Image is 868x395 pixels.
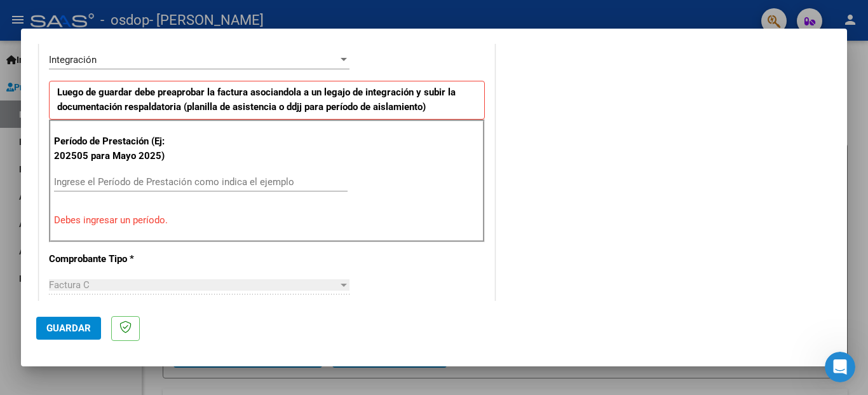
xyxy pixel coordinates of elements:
[49,252,180,267] p: Comprobante Tipo *
[825,352,855,382] iframe: Intercom live chat
[49,279,90,291] span: Factura C
[54,213,480,228] p: Debes ingresar un período.
[54,134,182,163] p: Período de Prestación (Ej: 202505 para Mayo 2025)
[46,322,91,334] span: Guardar
[36,317,101,340] button: Guardar
[49,54,97,66] span: Integración
[57,87,456,113] strong: Luego de guardar debe preaprobar la factura asociandola a un legajo de integración y subir la doc...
